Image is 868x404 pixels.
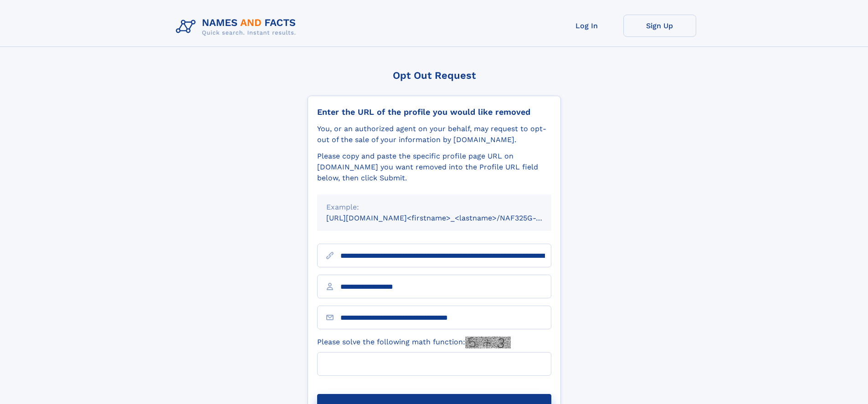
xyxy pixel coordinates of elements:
[317,123,551,145] div: You, or an authorized agent on your behalf, may request to opt-out of the sale of your informatio...
[326,214,569,222] small: [URL][DOMAIN_NAME]<firstname>_<lastname>/NAF325G-xxxxxxxx
[317,151,551,184] div: Please copy and paste the specific profile page URL on [DOMAIN_NAME] you want removed into the Pr...
[623,15,696,37] a: Sign Up
[326,202,542,213] div: Example:
[317,107,551,117] div: Enter the URL of the profile you would like removed
[308,70,561,81] div: Opt Out Request
[550,15,623,37] a: Log In
[172,15,303,39] img: Logo Names and Facts
[317,337,511,348] label: Please solve the following math function:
